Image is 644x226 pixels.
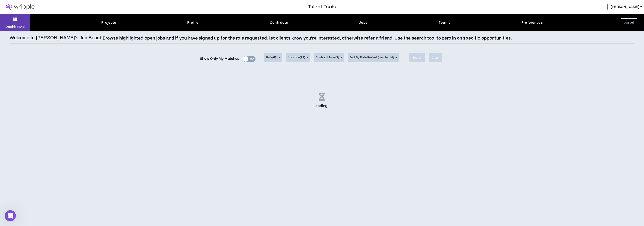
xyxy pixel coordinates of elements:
button: Clear [429,53,442,62]
span: [PERSON_NAME] [610,4,639,10]
span: Sort By: Date Posted (new to old) [350,56,394,60]
div: Profile [187,20,199,25]
iframe: Intercom live chat [5,210,16,221]
h4: Welcome to [PERSON_NAME]’s Job Board! [10,34,102,41]
button: Role(62) [264,53,282,62]
button: Log out [621,18,637,27]
div: Preferences [521,20,543,25]
p: Dashboard [5,24,25,29]
div: Contracts [270,20,288,25]
span: Role ( ) [266,56,277,60]
span: Contract Type ( ) [316,56,339,60]
span: 3 [336,56,338,60]
button: Location(27) [286,53,310,62]
span: 62 [273,56,276,60]
h3: Talent Tools [308,3,336,10]
button: Sort By:Date Posted (new to old) [348,53,399,62]
p: Browse highlighted open jobs and if you have signed up for the role requested, let clients know y... [103,35,512,41]
span: 27 [301,56,304,60]
button: Contract Type(3) [314,53,344,62]
div: Teams [439,20,450,25]
div: Projects [101,20,116,25]
p: Loading .. [313,103,330,109]
button: Search [409,53,425,62]
span: Location ( ) [288,56,305,60]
